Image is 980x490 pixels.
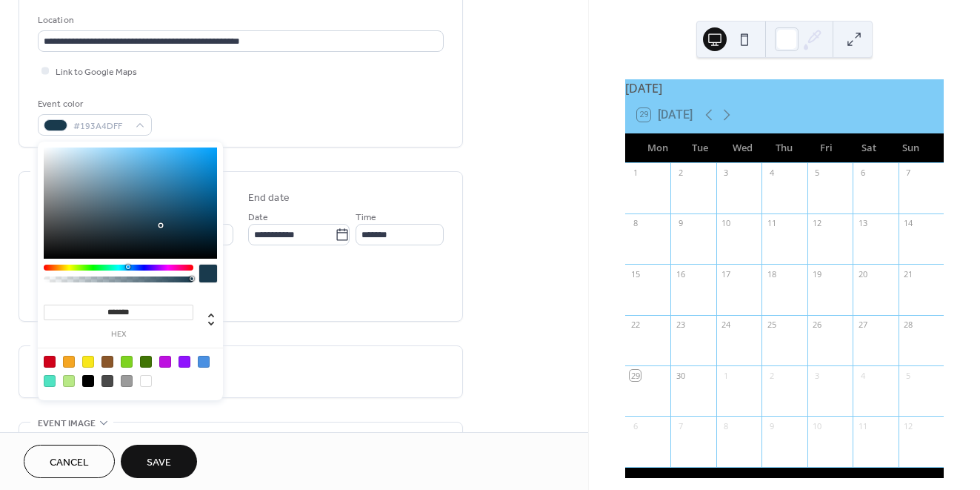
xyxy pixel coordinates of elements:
div: #000000 [82,375,94,387]
div: 5 [903,370,914,381]
div: 7 [675,420,686,431]
div: 12 [903,420,914,431]
div: #B8E986 [63,375,75,387]
div: 19 [812,268,823,279]
div: 9 [766,420,777,431]
div: 6 [857,168,868,179]
div: 4 [857,370,868,381]
span: Date [248,210,268,225]
div: 3 [721,168,732,179]
div: Fri [805,133,847,163]
div: 10 [812,420,823,431]
div: 23 [675,320,686,331]
div: 2 [675,168,686,179]
div: #F8E71C [82,356,94,368]
div: 29 [630,370,641,381]
div: 14 [903,218,914,229]
div: 16 [675,268,686,279]
span: Save [147,455,171,471]
label: hex [44,331,193,339]
div: Sun [890,133,932,163]
div: 15 [630,268,641,279]
div: 18 [766,268,777,279]
span: Time [356,210,376,225]
div: 24 [721,320,732,331]
div: Mon [637,133,679,163]
div: 13 [857,218,868,229]
div: 8 [721,420,732,431]
div: 10 [721,218,732,229]
span: Event image [38,416,96,431]
div: 30 [675,370,686,381]
div: 4 [766,168,777,179]
span: #193A4DFF [73,119,128,134]
div: #417505 [140,356,152,368]
div: 20 [857,268,868,279]
div: 9 [675,218,686,229]
div: Location [38,13,441,28]
div: 1 [630,168,641,179]
div: [DATE] [625,79,944,97]
div: 21 [903,268,914,279]
div: Event color [38,96,149,112]
div: #D0021B [44,356,56,368]
div: 22 [630,320,641,331]
div: 8 [630,218,641,229]
div: #4A4A4A [101,375,113,387]
div: 11 [766,218,777,229]
div: 2 [766,370,777,381]
div: 26 [812,320,823,331]
div: 27 [857,320,868,331]
button: Cancel [24,445,115,478]
div: #FFFFFF [140,375,152,387]
div: 1 [721,370,732,381]
span: Link to Google Maps [56,64,137,80]
div: 17 [721,268,732,279]
div: Tue [679,133,721,163]
div: #7ED321 [121,356,133,368]
div: End date [248,191,290,206]
div: Sat [847,133,890,163]
div: 6 [630,420,641,431]
div: 7 [903,168,914,179]
div: #50E3C2 [44,375,56,387]
div: 5 [812,168,823,179]
div: Wed [721,133,764,163]
div: 3 [812,370,823,381]
div: Thu [763,133,805,163]
div: 11 [857,420,868,431]
div: #4A90E2 [198,356,210,368]
div: #8B572A [101,356,113,368]
div: 28 [903,320,914,331]
div: #9013FE [179,356,190,368]
div: 25 [766,320,777,331]
span: Cancel [50,455,89,471]
button: Save [121,445,197,478]
div: 12 [812,218,823,229]
div: #F5A623 [63,356,75,368]
div: #9B9B9B [121,375,133,387]
div: #BD10E0 [159,356,171,368]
